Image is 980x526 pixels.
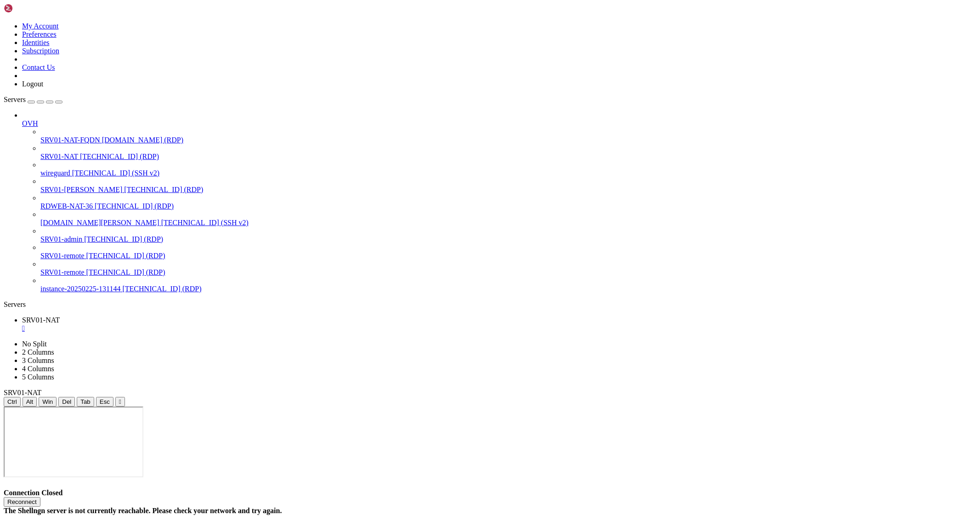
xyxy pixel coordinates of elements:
a: [DOMAIN_NAME][PERSON_NAME] [TECHNICAL_ID] (SSH v2) [40,219,976,227]
span: [TECHNICAL_ID] (RDP) [95,202,174,210]
span: SRV01-NAT-FQDN [40,136,100,144]
span: Win [42,398,53,405]
span: RDWEB-NAT-36 [40,202,93,210]
span: SRV01-remote [40,268,85,276]
span: Esc [100,398,110,405]
a: Identities [22,39,50,46]
a: 2 Columns [22,348,54,356]
a: SRV01-remote [TECHNICAL_ID] (RDP) [40,268,976,277]
li: SRV01-NAT-FQDN [DOMAIN_NAME] (RDP) [40,128,976,144]
a: SRV01-NAT [22,316,976,333]
a: OVH [22,119,976,128]
span: Connection Closed [4,489,62,497]
span: Tab [80,398,91,405]
a: Subscription [22,47,59,55]
li: SRV01-remote [TECHNICAL_ID] (RDP) [40,260,976,277]
span: [TECHNICAL_ID] (RDP) [80,153,159,160]
span: SRV01-remote [40,252,85,260]
span: instance-20250225-131144 [40,285,120,293]
li: instance-20250225-131144 [TECHNICAL_ID] (RDP) [40,277,976,293]
a: SRV01-admin [TECHNICAL_ID] (RDP) [40,235,976,243]
span: Del [62,398,71,405]
a: instance-20250225-131144 [TECHNICAL_ID] (RDP) [40,285,976,293]
div: The Shellngn server is not currently reachable. Please check your network and try again. [4,507,976,515]
a: wireguard [TECHNICAL_ID] (SSH v2) [40,169,976,177]
span: wireguard [40,169,70,177]
button: Win [39,397,57,407]
a: Contact Us [22,63,55,71]
span: SRV01-NAT [22,316,60,324]
button:  [115,397,125,407]
span: Alt [26,398,34,405]
a: SRV01-remote [TECHNICAL_ID] (RDP) [40,252,976,260]
span: SRV01-admin [40,235,82,243]
a: My Account [22,22,59,30]
li: SRV01-admin [TECHNICAL_ID] (RDP) [40,227,976,243]
a: Servers [4,96,62,103]
span: [TECHNICAL_ID] (RDP) [122,285,201,293]
a: Logout [22,80,43,88]
a: No Split [22,340,47,348]
span: [DOMAIN_NAME] (RDP) [102,136,183,144]
span: [DOMAIN_NAME][PERSON_NAME] [40,219,159,226]
li: SRV01-[PERSON_NAME] [TECHNICAL_ID] (RDP) [40,177,976,194]
span: [TECHNICAL_ID] (SSH v2) [72,169,159,177]
button: Esc [96,397,113,407]
a: Preferences [22,30,57,38]
span: Servers [4,96,26,103]
li: RDWEB-NAT-36 [TECHNICAL_ID] (RDP) [40,194,976,210]
li: OVH [22,111,976,293]
img: Shellngn [4,4,57,13]
a: SRV01-NAT-FQDN [DOMAIN_NAME] (RDP) [40,136,976,144]
li: [DOMAIN_NAME][PERSON_NAME] [TECHNICAL_ID] (SSH v2) [40,210,976,227]
a: SRV01-[PERSON_NAME] [TECHNICAL_ID] (RDP) [40,186,976,194]
button: Alt [23,397,37,407]
li: SRV01-NAT [TECHNICAL_ID] (RDP) [40,144,976,161]
span: [TECHNICAL_ID] (RDP) [86,252,165,260]
span: SRV01-[PERSON_NAME] [40,186,122,193]
a: 3 Columns [22,356,54,364]
a: SRV01-NAT [TECHNICAL_ID] (RDP) [40,153,976,161]
button: Del [58,397,75,407]
span: SRV01-NAT [40,153,78,160]
button: Ctrl [4,397,21,407]
li: wireguard [TECHNICAL_ID] (SSH v2) [40,161,976,177]
a:  [22,324,976,333]
button: Reconnect [4,497,40,507]
span: Ctrl [7,398,17,405]
div: Servers [4,300,976,309]
span: [TECHNICAL_ID] (RDP) [124,186,203,193]
li: SRV01-remote [TECHNICAL_ID] (RDP) [40,243,976,260]
button: Tab [77,397,94,407]
div:  [119,398,121,405]
span: [TECHNICAL_ID] (RDP) [84,235,163,243]
a: 4 Columns [22,365,54,373]
span: [TECHNICAL_ID] (SSH v2) [161,219,249,226]
span: [TECHNICAL_ID] (RDP) [86,268,165,276]
span: SRV01-NAT [4,389,41,396]
span: OVH [22,119,38,127]
a: 5 Columns [22,373,54,381]
a: RDWEB-NAT-36 [TECHNICAL_ID] (RDP) [40,202,976,210]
